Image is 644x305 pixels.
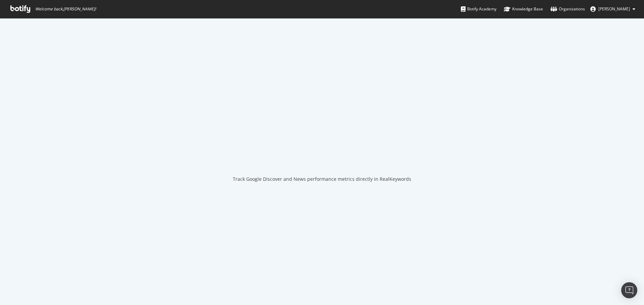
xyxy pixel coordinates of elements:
[298,141,346,165] div: animation
[233,176,411,182] div: Track Google Discover and News performance metrics directly in RealKeywords
[585,4,641,14] button: [PERSON_NAME]
[550,6,585,12] div: Organizations
[461,6,496,12] div: Botify Academy
[35,6,96,12] span: Welcome back, [PERSON_NAME] !
[504,6,543,12] div: Knowledge Base
[598,6,630,12] span: Janette Fuentes
[621,282,637,298] div: Open Intercom Messenger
